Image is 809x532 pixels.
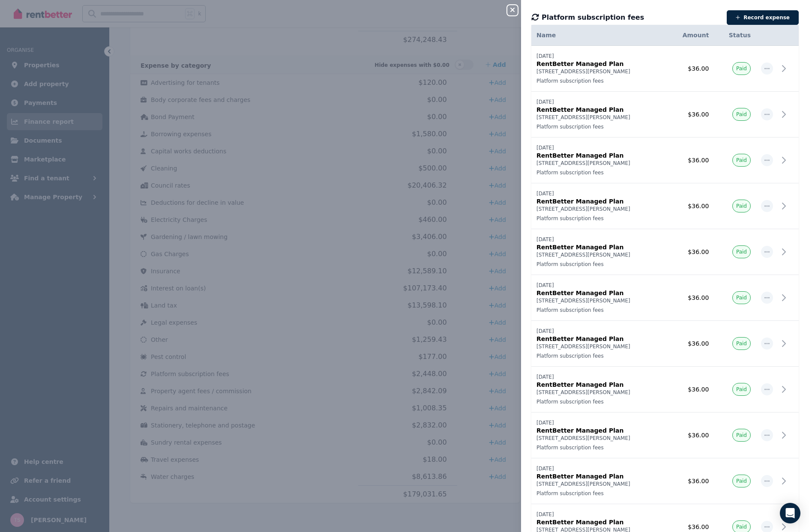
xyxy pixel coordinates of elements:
p: [DATE] [536,511,661,518]
p: RentBetter Managed Plan [536,151,661,160]
span: Platform subscription fees [542,12,644,23]
p: Platform subscription fees [536,261,661,268]
p: [STREET_ADDRESS][PERSON_NAME] [536,68,661,75]
td: $36.00 [666,46,714,92]
th: Status [714,25,756,46]
p: [DATE] [536,465,661,472]
p: [STREET_ADDRESS][PERSON_NAME] [536,206,661,212]
td: $36.00 [666,229,714,275]
td: $36.00 [666,183,714,229]
p: [STREET_ADDRESS][PERSON_NAME] [536,297,661,304]
p: [STREET_ADDRESS][PERSON_NAME] [536,251,661,258]
p: RentBetter Managed Plan [536,243,661,251]
span: Paid [736,523,747,530]
p: [DATE] [536,99,661,105]
td: $36.00 [666,412,714,458]
p: [STREET_ADDRESS][PERSON_NAME] [536,343,661,350]
td: $36.00 [666,137,714,183]
th: Amount [666,25,714,46]
span: Paid [736,157,747,164]
p: Platform subscription fees [536,353,661,359]
p: Platform subscription fees [536,215,661,222]
p: RentBetter Managed Plan [536,289,661,297]
p: Platform subscription fees [536,490,661,497]
span: Paid [736,248,747,255]
span: Paid [736,432,747,439]
p: RentBetter Managed Plan [536,380,661,389]
td: $36.00 [666,458,714,504]
span: Paid [736,203,747,209]
p: Platform subscription fees [536,169,661,176]
span: Paid [736,65,747,72]
td: $36.00 [666,275,714,321]
p: [STREET_ADDRESS][PERSON_NAME] [536,435,661,442]
th: Name [531,25,666,46]
span: Paid [736,294,747,301]
span: Paid [736,340,747,347]
span: Paid [736,478,747,484]
span: Paid [736,111,747,118]
p: Platform subscription fees [536,123,661,130]
p: [DATE] [536,328,661,335]
p: Platform subscription fees [536,398,661,405]
div: Open Intercom Messenger [780,503,800,523]
td: $36.00 [666,367,714,412]
p: RentBetter Managed Plan [536,60,661,68]
p: [STREET_ADDRESS][PERSON_NAME] [536,160,661,167]
p: Platform subscription fees [536,307,661,314]
p: RentBetter Managed Plan [536,472,661,481]
p: [DATE] [536,374,661,380]
p: [STREET_ADDRESS][PERSON_NAME] [536,114,661,121]
p: [DATE] [536,190,661,197]
p: Platform subscription fees [536,444,661,451]
span: Paid [736,386,747,393]
p: [DATE] [536,144,661,151]
p: RentBetter Managed Plan [536,105,661,114]
p: Platform subscription fees [536,78,661,84]
p: RentBetter Managed Plan [536,426,661,435]
p: [DATE] [536,419,661,426]
p: [DATE] [536,282,661,289]
p: RentBetter Managed Plan [536,335,661,343]
p: RentBetter Managed Plan [536,197,661,206]
p: [DATE] [536,53,661,60]
button: Record expense [727,10,799,25]
p: RentBetter Managed Plan [536,518,661,526]
p: [STREET_ADDRESS][PERSON_NAME] [536,389,661,396]
p: [STREET_ADDRESS][PERSON_NAME] [536,481,661,487]
td: $36.00 [666,321,714,367]
td: $36.00 [666,92,714,137]
p: [DATE] [536,236,661,243]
